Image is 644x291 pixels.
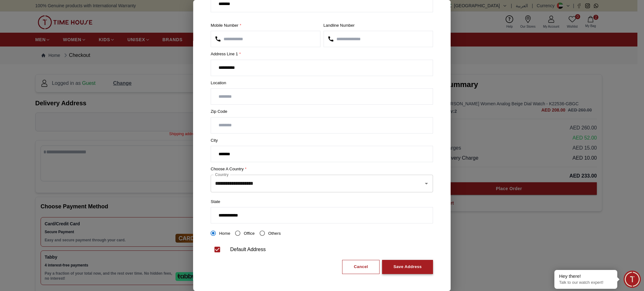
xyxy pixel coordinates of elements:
label: Country [215,172,229,177]
span: Home [219,231,230,236]
div: Chat Widget [624,271,641,288]
label: Choose a country [211,166,433,172]
div: Default Address [230,246,266,253]
label: Address Line 1 [211,51,433,57]
span: Others [268,231,281,236]
button: Cancel [342,260,380,274]
p: Talk to our watch expert! [559,280,613,285]
label: Landline Number [324,22,433,29]
div: Hey there! [559,273,613,279]
button: Open [422,179,431,188]
button: Save Address [382,260,433,274]
div: Save Address [394,263,422,271]
span: Office [244,231,255,236]
label: City [211,137,433,144]
div: Cancel [354,263,368,271]
label: State [211,199,433,205]
label: Zip Code [211,108,433,115]
label: Location [211,80,433,86]
label: Mobile Number [211,22,320,29]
